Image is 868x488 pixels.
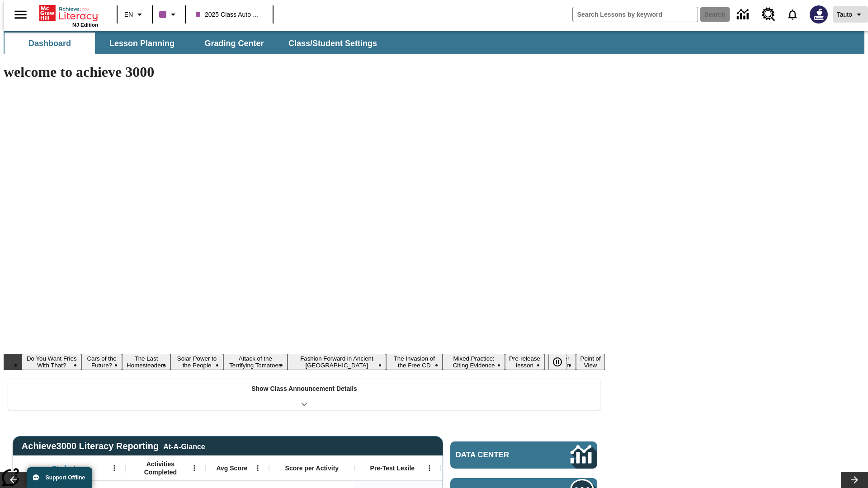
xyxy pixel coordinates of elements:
h1: welcome to achieve 3000 [4,64,605,80]
button: Language: EN, Select a language [120,6,149,23]
span: Score per Activity [285,464,339,472]
span: Data Center [456,450,540,460]
button: Slide 11 Point of View [576,354,605,370]
button: Slide 3 The Last Homesteaders [122,354,171,370]
button: Slide 1 Do You Want Fries With That? [22,354,81,370]
button: Support Offline [27,467,92,488]
div: Home [39,3,98,28]
a: Home [39,4,98,22]
div: At-A-Glance [163,441,205,451]
button: Class color is purple. Change class color [156,6,182,23]
button: Open Menu [108,461,121,475]
button: Profile/Settings [833,6,868,23]
button: Lesson carousel, Next [841,472,868,488]
button: Class/Student Settings [281,33,384,54]
span: NJ Edition [72,22,98,28]
a: Data Center [731,2,756,27]
span: Avg Score [216,464,247,472]
img: Avatar [810,5,828,23]
a: Resource Center, Will open in new tab [756,2,781,27]
button: Dashboard [5,33,95,54]
span: Tauto [837,10,852,19]
button: Slide 9 Pre-release lesson [505,354,544,370]
button: Open Menu [188,461,201,475]
span: Pre-Test Lexile [370,464,415,472]
button: Open side menu [7,1,34,28]
span: Support Offline [46,474,85,481]
a: Notifications [781,3,804,26]
span: 2025 Class Auto Grade 13 [196,10,263,19]
span: EN [124,10,133,19]
input: search field [573,7,698,22]
div: SubNavbar [4,33,385,54]
div: Show Class Announcement Details [8,379,600,410]
span: Achieve3000 Literacy Reporting [22,441,205,451]
button: Lesson Planning [97,33,187,54]
button: Select a new avatar [804,3,833,26]
button: Open Menu [251,461,264,475]
button: Slide 2 Cars of the Future? [81,354,122,370]
button: Slide 7 The Invasion of the Free CD [386,354,443,370]
button: Slide 8 Mixed Practice: Citing Evidence [443,354,505,370]
button: Slide 6 Fashion Forward in Ancient Rome [288,354,386,370]
button: Grading Center [189,33,279,54]
span: Activities Completed [131,460,190,476]
button: Slide 4 Solar Power to the People [170,354,223,370]
body: Maximum 600 characters Press Escape to exit toolbar Press Alt + F10 to reach toolbar [4,7,132,15]
button: Pause [548,354,566,370]
div: SubNavbar [4,31,864,54]
span: Student [52,464,75,472]
button: Slide 5 Attack of the Terrifying Tomatoes [223,354,288,370]
button: Slide 10 Career Lesson [544,354,576,370]
div: Pause [548,354,576,370]
p: Show Class Announcement Details [251,384,357,394]
a: Data Center [450,441,597,469]
button: Open Menu [423,461,436,475]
